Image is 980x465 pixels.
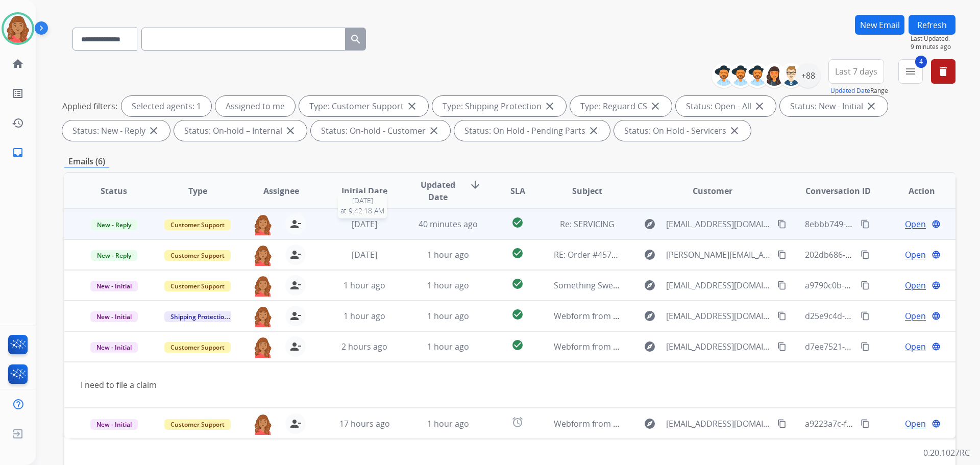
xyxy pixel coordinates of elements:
span: Range [830,86,888,95]
mat-icon: language [932,281,941,290]
img: agent-avatar [253,413,273,435]
span: Webform from [EMAIL_ADDRESS][DOMAIN_NAME] on [DATE] [554,418,785,429]
span: 40 minutes ago [419,218,478,230]
button: Refresh [909,15,955,35]
span: Open [905,279,926,291]
mat-icon: explore [644,418,656,430]
mat-icon: check_circle [511,339,524,351]
span: 1 hour ago [344,310,385,322]
span: Customer Support [164,250,231,261]
mat-icon: person_remove [289,418,302,430]
mat-icon: content_copy [777,419,787,428]
span: [EMAIL_ADDRESS][DOMAIN_NAME] [666,418,771,430]
mat-icon: language [932,342,941,351]
mat-icon: close [865,100,877,112]
mat-icon: close [587,125,600,137]
mat-icon: check_circle [511,216,524,229]
mat-icon: person_remove [289,249,302,261]
p: Emails (6) [64,155,109,168]
img: agent-avatar [253,306,273,327]
span: Open [905,310,926,322]
mat-icon: person_remove [289,310,302,322]
div: Type: Reguard CS [570,96,672,116]
span: Last 7 days [835,69,877,74]
mat-icon: explore [644,310,656,322]
span: Conversation ID [805,185,871,197]
span: 1 hour ago [427,310,469,322]
span: [DATE] [352,249,377,260]
mat-icon: check_circle [511,308,524,321]
span: Webform from [EMAIL_ADDRESS][DOMAIN_NAME] on [DATE] [554,341,785,352]
span: 1 hour ago [427,249,469,260]
span: New - Initial [90,342,138,353]
span: New - Initial [90,311,138,322]
button: 4 [898,59,923,84]
div: I need to file a claim [81,379,772,391]
p: Applied filters: [62,100,117,112]
mat-icon: content_copy [777,342,787,351]
span: d25e9c4d-13a6-45e1-80a5-6fb956faed9a [805,310,960,322]
mat-icon: close [284,125,297,137]
span: Customer Support [164,281,231,291]
span: New - Reply [91,250,137,261]
mat-icon: close [753,100,766,112]
mat-icon: content_copy [861,219,870,229]
img: agent-avatar [253,244,273,266]
div: Type: Shipping Protection [432,96,566,116]
div: Status: On Hold - Servicers [614,120,751,141]
mat-icon: content_copy [777,250,787,259]
mat-icon: arrow_downward [469,179,481,191]
mat-icon: home [12,58,24,70]
mat-icon: close [544,100,556,112]
mat-icon: close [428,125,440,137]
span: a9790c0b-a61a-4575-83d1-40e730db1127 [805,280,964,291]
span: Customer Support [164,219,231,230]
span: d7ee7521-a673-473b-87ab-4bf0081baad8 [805,341,963,352]
span: Last Updated: [911,35,955,43]
span: [DATE] [352,218,377,230]
span: 9 minutes ago [911,43,955,51]
span: Assignee [263,185,299,197]
mat-icon: check_circle [511,247,524,259]
span: 2 hours ago [341,341,387,352]
mat-icon: person_remove [289,279,302,291]
span: [EMAIL_ADDRESS][DOMAIN_NAME] [666,310,771,322]
span: Initial Date [341,185,387,197]
mat-icon: alarm [511,416,524,428]
mat-icon: language [932,311,941,321]
span: Updated Date [415,179,461,203]
mat-icon: language [932,419,941,428]
img: avatar [4,14,32,43]
div: Type: Customer Support [299,96,428,116]
div: Status: On Hold - Pending Parts [454,120,610,141]
span: New - Initial [90,281,138,291]
span: Open [905,418,926,430]
div: Status: New - Reply [62,120,170,141]
span: New - Reply [91,219,137,230]
span: 4 [915,56,927,68]
mat-icon: person_remove [289,218,302,230]
mat-icon: history [12,117,24,129]
span: 202db686-b640-4ece-97a6-3d0cac92618e [805,249,963,260]
div: Assigned to me [215,96,295,116]
mat-icon: explore [644,218,656,230]
button: Last 7 days [828,59,884,84]
span: a9223a7c-f9ea-4c46-97ae-4b85efb8ef79 [805,418,956,429]
mat-icon: content_copy [861,342,870,351]
span: Open [905,218,926,230]
div: Selected agents: 1 [121,96,211,116]
mat-icon: explore [644,279,656,291]
span: [EMAIL_ADDRESS][DOMAIN_NAME] [666,218,771,230]
div: Status: Open - All [676,96,776,116]
span: New - Initial [90,419,138,430]
span: Type [188,185,207,197]
span: 1 hour ago [427,418,469,429]
mat-icon: content_copy [777,311,787,321]
p: 0.20.1027RC [923,447,970,459]
img: agent-avatar [253,275,273,297]
mat-icon: menu [904,65,917,78]
mat-icon: content_copy [861,311,870,321]
span: Something Sweet Is Baking... 🥧 [554,280,675,291]
mat-icon: content_copy [861,419,870,428]
mat-icon: language [932,250,941,259]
